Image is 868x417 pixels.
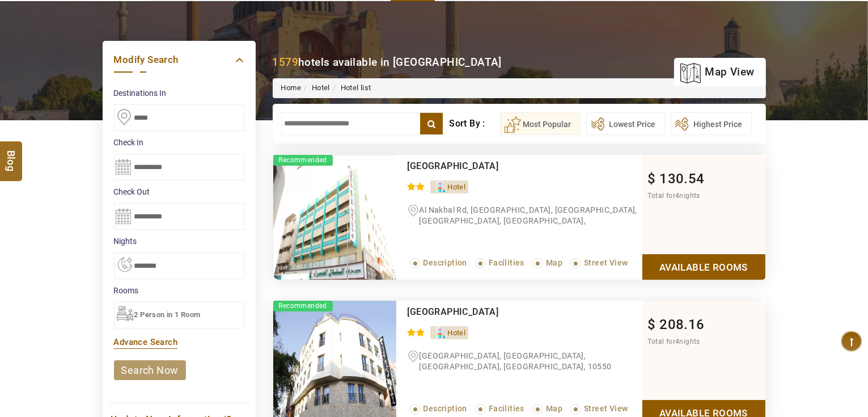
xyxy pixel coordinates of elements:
a: map view [680,60,754,85]
span: Map [546,258,562,267]
img: xY48tcjw_d2b5ca33bd970f64a6301fa75ae2eb22.png [273,155,396,280]
span: Total for nights [648,338,700,346]
span: Description [424,404,467,413]
div: Sort By : [449,112,499,135]
div: hotels available in [GEOGRAPHIC_DATA] [273,54,502,70]
span: Recommended [273,155,333,166]
button: Lowest Price [586,112,665,135]
span: 4 [675,338,679,346]
span: Facilities [489,404,524,413]
span: Blog [4,150,19,159]
a: Show Rooms [642,254,765,280]
span: Hotel [447,183,465,191]
a: Modify Search [114,52,244,68]
span: 208.16 [659,317,704,332]
a: Hotel [312,83,330,92]
b: 1579 [273,56,299,69]
a: [GEOGRAPHIC_DATA] [408,161,499,171]
span: Recommended [273,301,333,311]
span: Total for nights [648,192,700,200]
span: $ [648,317,656,332]
a: Home [281,83,302,92]
li: Hotel list [330,83,371,94]
span: 2 Person in 1 Room [134,310,201,319]
span: $ [648,171,656,187]
label: Rooms [114,285,244,296]
span: Street View [584,258,628,267]
label: Check Out [114,186,244,197]
span: 130.54 [659,171,704,187]
span: Street View [584,404,628,413]
label: nights [114,235,244,247]
div: Grand Square Hotel [408,306,595,318]
div: Gulf Star Hotel [408,161,595,172]
span: Hotel [447,328,465,337]
a: search now [114,360,186,380]
label: Destinations In [114,87,244,99]
button: Most Popular [500,112,581,135]
span: Description [424,258,467,267]
span: [GEOGRAPHIC_DATA], [GEOGRAPHIC_DATA], [GEOGRAPHIC_DATA], [GEOGRAPHIC_DATA], 10550 [420,351,612,371]
a: [GEOGRAPHIC_DATA] [408,306,499,317]
span: Al Nakhal Rd, [GEOGRAPHIC_DATA], [GEOGRAPHIC_DATA], [GEOGRAPHIC_DATA], [GEOGRAPHIC_DATA], [GEOGRA... [408,205,637,247]
button: Highest Price [671,112,752,135]
label: Check In [114,137,244,148]
span: 4 [675,192,679,200]
span: Facilities [489,258,524,267]
span: Map [546,404,562,413]
a: Advance Search [114,337,178,347]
